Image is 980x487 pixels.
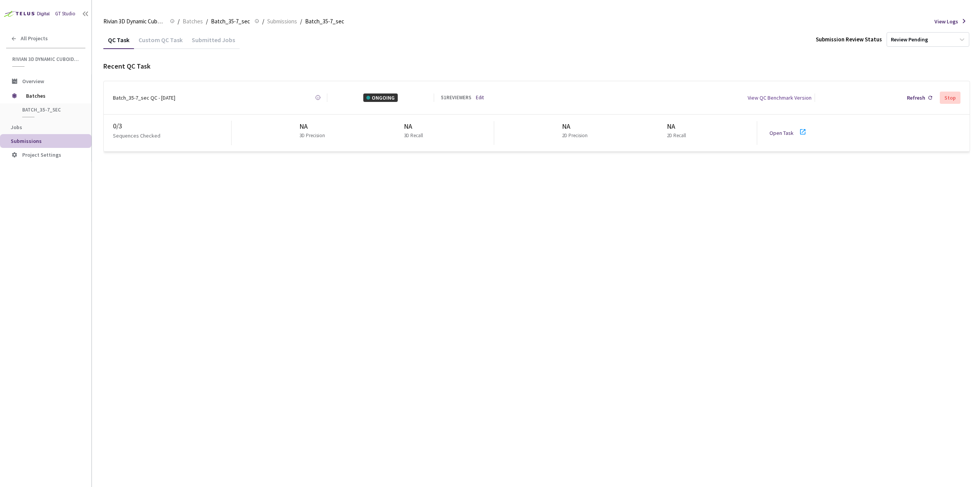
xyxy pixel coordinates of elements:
[769,130,794,136] a: Open Task
[21,35,48,42] span: All Projects
[181,17,204,25] a: Batches
[816,35,882,44] div: Submission Review Status
[934,17,958,26] span: View Logs
[26,88,78,103] span: Batches
[113,93,175,102] div: Batch_35-7_sec QC - [DATE]
[305,17,344,26] span: Batch_35-7_sec
[300,17,302,26] li: /
[103,36,134,49] div: QC Task
[113,121,231,131] div: 0 / 3
[206,17,208,26] li: /
[103,17,165,26] span: Rivian 3D Dynamic Cuboids[2024-25]
[562,132,588,139] p: 2D Precision
[103,61,970,72] div: Recent QC Task
[183,17,203,26] span: Batches
[404,132,423,139] p: 3D Recall
[907,93,925,102] div: Refresh
[113,131,160,140] p: Sequences Checked
[404,121,426,132] div: NA
[667,121,689,132] div: NA
[134,36,187,49] div: Custom QC Task
[476,94,484,102] a: Edit
[944,95,956,101] div: Stop
[211,17,250,26] span: Batch_35-7_sec
[363,93,398,102] div: ONGOING
[55,10,75,18] div: GT Studio
[262,17,264,26] li: /
[22,107,79,113] span: Batch_35-7_sec
[11,124,22,131] span: Jobs
[12,56,81,62] span: Rivian 3D Dynamic Cuboids[2024-25]
[266,17,299,25] a: Submissions
[187,36,240,49] div: Submitted Jobs
[22,78,44,85] span: Overview
[299,121,328,132] div: NA
[299,132,325,139] p: 3D Precision
[748,93,812,102] div: View QC Benchmark Version
[11,138,42,144] span: Submissions
[178,17,180,26] li: /
[562,121,591,132] div: NA
[667,132,686,139] p: 2D Recall
[22,151,61,158] span: Project Settings
[891,36,928,43] div: Review Pending
[441,94,471,102] div: 51 REVIEWERS
[267,17,297,26] span: Submissions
